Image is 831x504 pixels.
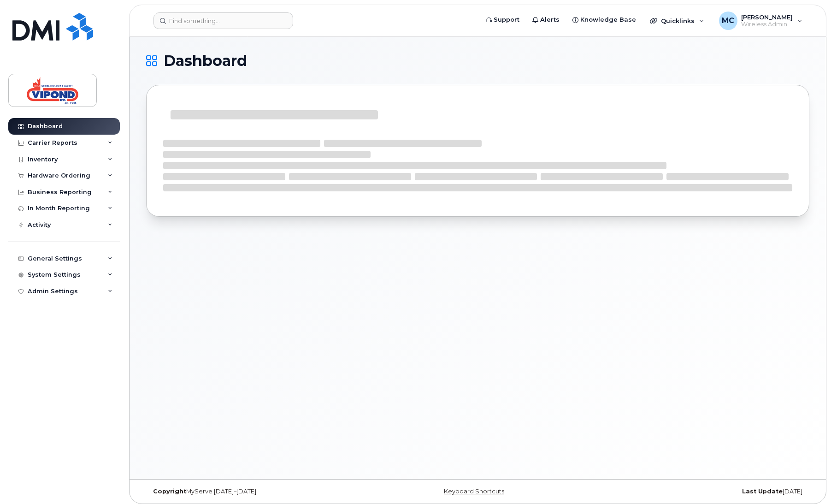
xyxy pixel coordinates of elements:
strong: Copyright [153,488,186,495]
div: MyServe [DATE]–[DATE] [146,488,367,495]
strong: Last Update [742,488,783,495]
div: [DATE] [588,488,809,495]
span: Dashboard [164,54,247,68]
a: Keyboard Shortcuts [444,488,504,495]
